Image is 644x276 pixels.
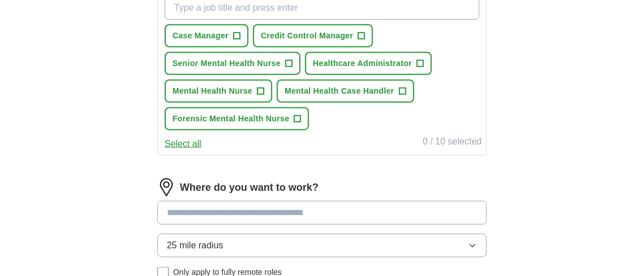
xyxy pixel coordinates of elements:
[253,24,373,47] button: Credit Control Manager
[167,239,224,252] span: 25 mile radius
[157,178,175,196] img: location.png
[173,30,229,42] span: Case Manager
[165,80,272,103] button: Mental Health Nurse
[165,24,248,47] button: Case Manager
[165,107,310,130] button: Forensic Mental Health Nurse
[285,85,394,97] span: Mental Health Case Handler
[165,52,300,75] button: Senior Mental Health Nurse
[180,180,319,195] label: Where do you want to work?
[173,85,252,97] span: Mental Health Nurse
[423,135,482,151] div: 0 / 10 selected
[313,58,412,69] span: Healthcare Administrator
[165,137,201,151] button: Select all
[157,234,487,257] button: 25 mile radius
[277,80,414,103] button: Mental Health Case Handler
[305,52,432,75] button: Healthcare Administrator
[261,30,353,42] span: Credit Control Manager
[173,58,281,69] span: Senior Mental Health Nurse
[173,113,290,125] span: Forensic Mental Health Nurse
